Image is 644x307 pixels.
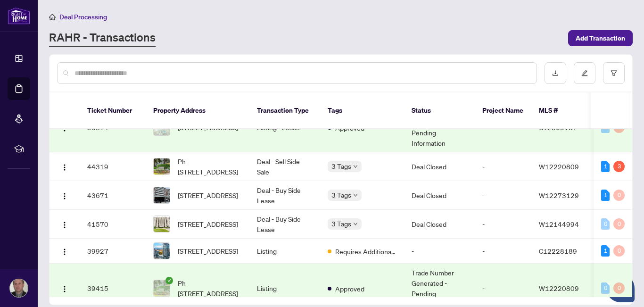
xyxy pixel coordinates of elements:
span: edit [581,70,588,76]
div: 0 [613,245,625,257]
button: Logo [57,243,72,258]
div: 0 [613,218,625,230]
button: Logo [57,159,72,174]
span: W12273129 [539,191,579,199]
img: thumbnail-img [154,216,170,232]
th: Property Address [146,92,249,129]
th: Ticket Number [80,92,146,129]
img: thumbnail-img [154,280,170,296]
span: down [353,222,358,226]
td: 39927 [80,239,146,264]
th: Project Name [475,92,531,129]
td: Deal - Buy Side Lease [249,181,320,210]
div: 0 [613,190,625,201]
div: 1 [601,190,610,201]
span: filter [611,70,617,76]
button: edit [574,62,595,84]
th: Status [404,92,475,129]
span: 3 Tags [331,218,351,229]
span: home [49,14,56,20]
span: Add Transaction [576,31,625,46]
span: W12220809 [539,162,579,171]
span: download [552,70,559,76]
span: 3 Tags [331,190,351,200]
th: Transaction Type [249,92,320,129]
td: - [404,239,475,264]
button: Add Transaction [568,30,633,46]
td: - [475,181,531,210]
td: 41570 [80,210,146,239]
span: [STREET_ADDRESS] [178,219,238,229]
div: 3 [613,161,625,172]
div: 0 [613,282,625,294]
img: Logo [61,164,68,171]
span: [STREET_ADDRESS] [178,246,238,256]
img: Logo [61,248,68,256]
a: RAHR - Transactions [49,30,156,47]
td: Deal Closed [404,152,475,181]
div: 1 [601,245,610,257]
td: - [475,239,531,264]
span: Deal Processing [59,13,107,21]
span: Ph [STREET_ADDRESS] [178,156,242,177]
img: thumbnail-img [154,158,170,174]
img: logo [8,7,30,25]
img: Logo [61,192,68,200]
img: Profile Icon [10,279,28,297]
span: Approved [335,283,364,294]
button: Logo [57,216,72,232]
td: - [475,210,531,239]
span: 3 Tags [331,161,351,172]
span: Ph [STREET_ADDRESS] [178,278,242,299]
td: - [475,152,531,181]
span: C12228189 [539,247,577,255]
img: Logo [61,221,68,229]
span: W12220809 [539,284,579,292]
button: Logo [57,281,72,296]
th: MLS # [531,92,588,129]
td: Deal - Sell Side Sale [249,152,320,181]
button: download [545,62,566,84]
td: 44319 [80,152,146,181]
span: down [353,164,358,169]
button: filter [603,62,625,84]
td: Deal Closed [404,210,475,239]
div: 1 [601,161,610,172]
td: Deal - Buy Side Lease [249,210,320,239]
img: Logo [61,285,68,293]
td: 43671 [80,181,146,210]
img: thumbnail-img [154,243,170,259]
button: Logo [57,188,72,203]
div: 0 [601,282,610,294]
span: Requires Additional Docs [335,246,396,257]
span: [STREET_ADDRESS] [178,190,238,200]
th: Tags [320,92,404,129]
span: check-circle [165,277,173,284]
div: 0 [601,218,610,230]
img: thumbnail-img [154,187,170,203]
span: down [353,193,358,198]
span: W12144994 [539,220,579,228]
td: Deal Closed [404,181,475,210]
td: Listing [249,239,320,264]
